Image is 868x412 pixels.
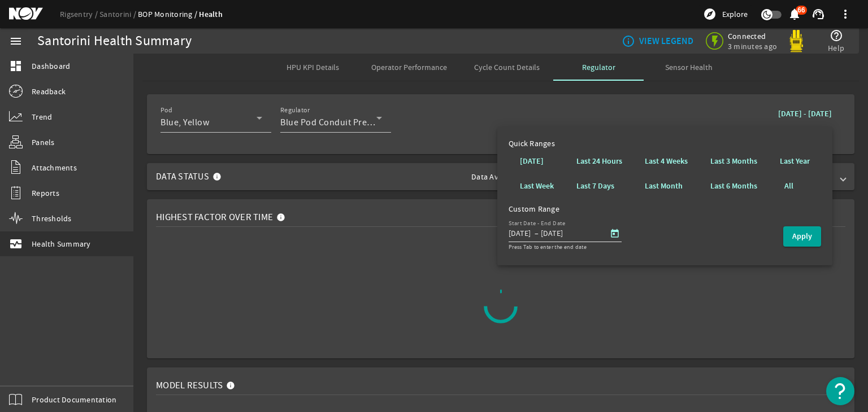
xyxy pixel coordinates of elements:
input: End Date [541,226,587,240]
button: Open calendar [608,227,622,240]
b: [DATE] - [DATE] [778,108,832,119]
span: – [535,226,539,240]
span: Product Documentation [32,394,116,405]
button: Apply [783,226,821,247]
mat-icon: monitor_heart [9,237,23,251]
a: Health [199,9,223,20]
button: Last 7 Days [567,176,623,196]
mat-panel-title: Data Status [156,163,226,190]
span: Dashboard [32,60,70,72]
button: VIEW LEGEND [617,31,698,51]
span: Readback [32,86,66,97]
span: Blue, Yellow [160,117,209,128]
span: Thresholds [32,213,72,224]
b: [DATE] [520,156,544,167]
button: Last 3 Months [701,151,766,172]
span: Trend [32,111,52,122]
span: Reports [32,187,59,199]
button: Last 24 Hours [567,151,631,172]
b: Last 4 Weeks [645,156,688,167]
span: Data Availability: [471,172,531,182]
span: Operator Performance [371,63,447,71]
mat-icon: menu [9,34,23,48]
mat-label: Pod [160,106,172,115]
span: Cycle Count Details [474,63,540,71]
button: [DATE] [511,151,553,172]
span: Help [828,42,844,54]
span: Regulator [582,63,615,71]
mat-icon: dashboard [9,59,23,73]
b: Last Month [645,181,683,192]
b: VIEW LEGEND [639,36,693,47]
button: [DATE] - [DATE] [769,103,841,124]
b: Last 3 Months [710,156,757,167]
span: Panels [32,137,55,148]
span: Quick Ranges [509,138,555,148]
img: Yellowpod.svg [785,30,808,52]
button: 66 [788,8,800,20]
span: Highest Factor Over Time [156,212,273,223]
span: Explore [722,8,748,20]
a: Rigsentry [60,9,99,19]
b: Last 7 Days [576,181,614,192]
b: Last Week [520,181,554,192]
span: Attachments [32,162,77,173]
b: Last Year [780,156,810,167]
b: Last 6 Months [710,181,757,192]
mat-icon: help_outline [830,29,843,42]
mat-label: Regulator [280,106,310,115]
button: more_vert [832,1,859,28]
button: Last 6 Months [701,176,766,196]
button: All [771,176,807,196]
span: Connected [728,31,777,41]
b: Last 24 Hours [576,156,622,167]
span: 3 minutes ago [728,41,777,51]
button: Last Year [771,151,819,172]
mat-label: Start Date - End Date [509,219,566,227]
mat-icon: info_outline [622,34,631,48]
mat-icon: support_agent [811,7,825,21]
input: Start Date [509,226,532,240]
span: HPU KPI Details [287,63,339,71]
mat-hint: Press Tab to enter the end date [509,242,587,251]
mat-icon: notifications [788,7,801,21]
button: Last Week [511,176,563,196]
div: Santorini Health Summary [37,36,192,47]
span: Health Summary [32,238,91,249]
b: All [784,181,793,192]
span: Sensor Health [665,63,713,71]
b: Apply [792,231,812,242]
span: Custom Range [509,204,559,214]
span: Model Results [156,380,223,391]
button: Last Month [636,176,692,196]
a: Santorini [99,9,138,19]
button: Open Resource Center [826,377,854,405]
button: Last 4 Weeks [636,151,697,172]
mat-icon: explore [703,7,717,21]
mat-expansion-panel-header: Data StatusData Availability:99.1%Data Quality:13.98%Offlinelast 4 hoursSensor Issues (0) [147,163,854,190]
button: Explore [698,5,752,23]
span: Blue Pod Conduit Pressure [280,117,389,128]
a: BOP Monitoring [138,9,199,19]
